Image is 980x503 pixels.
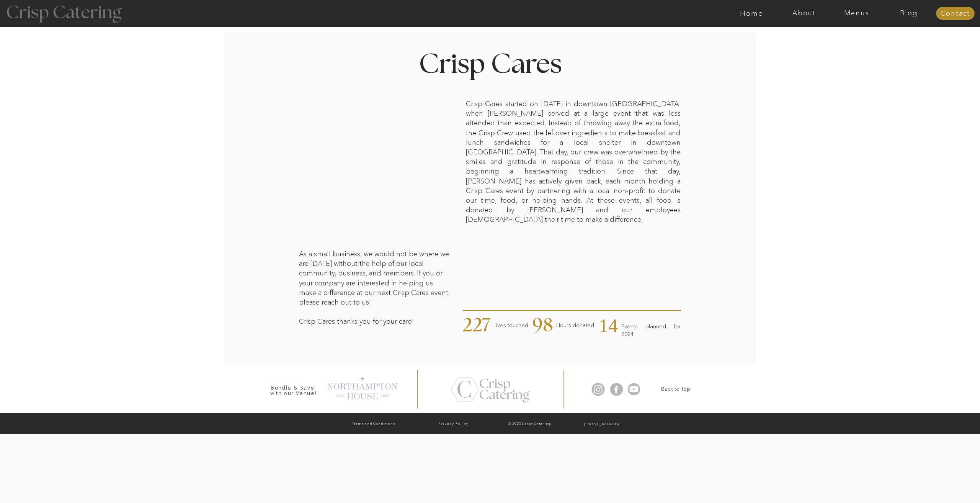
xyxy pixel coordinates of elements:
[883,10,935,17] a: Blog
[599,316,621,336] p: 14
[462,316,518,336] p: 227
[936,10,975,18] a: Contact
[778,10,830,17] a: About
[416,51,564,82] h2: Crisp Cares
[621,323,681,329] p: Events planned for 2024
[299,249,451,325] p: As a small business, we would not be where we are [DATE] without the help of our local community,...
[556,322,599,328] p: Hours donated
[466,99,681,209] p: Crisp Cares started on [DATE] in downtown [GEOGRAPHIC_DATA] when [PERSON_NAME] served at a large ...
[830,10,883,17] a: Menus
[493,322,551,330] p: Lives touched
[567,421,637,428] a: [PHONE_NUMBER]
[725,10,778,17] a: Home
[415,420,492,428] a: Privacy Policy
[267,385,320,392] h3: Bundle & Save with our Venue!
[651,385,700,393] a: Back to Top
[335,420,412,428] a: Terms and Conditions
[532,316,556,336] p: 98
